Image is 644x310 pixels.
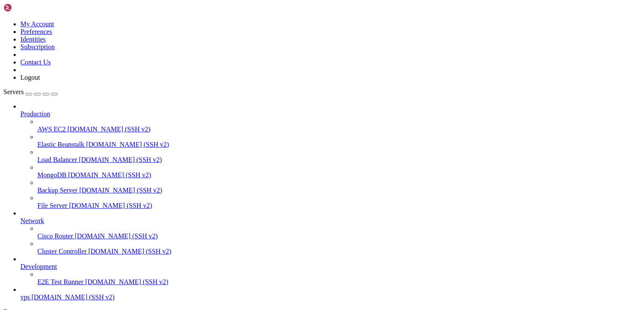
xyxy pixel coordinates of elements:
a: Contact Us [20,59,51,66]
a: Development [20,263,641,271]
span: Development [20,263,57,270]
span: File Server [37,202,67,209]
span: MongoDB [37,171,66,179]
a: File Server [DOMAIN_NAME] (SSH v2) [37,202,641,209]
a: Load Balancer [DOMAIN_NAME] (SSH v2) [37,156,641,164]
a: Production [20,110,641,118]
li: AWS EC2 [DOMAIN_NAME] (SSH v2) [37,118,641,133]
a: Identities [20,36,46,43]
a: My Account [20,20,54,28]
span: Backup Server [37,187,78,194]
a: vps [DOMAIN_NAME] (SSH v2) [20,293,641,301]
span: AWS EC2 [37,126,66,133]
li: E2E Test Runner [DOMAIN_NAME] (SSH v2) [37,271,641,286]
li: Cluster Controller [DOMAIN_NAME] (SSH v2) [37,240,641,255]
a: Servers [3,88,58,95]
img: Shellngn [3,3,52,12]
a: Logout [20,74,40,81]
span: [DOMAIN_NAME] (SSH v2) [31,293,115,301]
li: Elastic Beanstalk [DOMAIN_NAME] (SSH v2) [37,133,641,148]
a: AWS EC2 [DOMAIN_NAME] (SSH v2) [37,126,641,133]
span: [DOMAIN_NAME] (SSH v2) [88,248,172,255]
a: MongoDB [DOMAIN_NAME] (SSH v2) [37,171,641,179]
span: [DOMAIN_NAME] (SSH v2) [86,141,169,148]
a: E2E Test Runner [DOMAIN_NAME] (SSH v2) [37,278,641,286]
a: Preferences [20,28,52,35]
a: Subscription [20,43,55,50]
span: vps [20,293,30,301]
span: [DOMAIN_NAME] (SSH v2) [67,126,151,133]
span: [DOMAIN_NAME] (SSH v2) [68,171,151,179]
span: [DOMAIN_NAME] (SSH v2) [79,156,162,163]
span: Servers [3,88,24,95]
li: vps [DOMAIN_NAME] (SSH v2) [20,286,641,301]
li: Production [20,103,641,209]
li: File Server [DOMAIN_NAME] (SSH v2) [37,194,641,209]
a: Elastic Beanstalk [DOMAIN_NAME] (SSH v2) [37,141,641,148]
span: Load Balancer [37,156,77,163]
span: [DOMAIN_NAME] (SSH v2) [79,187,163,194]
span: [DOMAIN_NAME] (SSH v2) [85,278,169,285]
li: Load Balancer [DOMAIN_NAME] (SSH v2) [37,148,641,164]
span: Production [20,110,50,117]
a: Cisco Router [DOMAIN_NAME] (SSH v2) [37,232,641,240]
a: Network [20,217,641,225]
span: Elastic Beanstalk [37,141,84,148]
li: Network [20,209,641,255]
li: MongoDB [DOMAIN_NAME] (SSH v2) [37,164,641,179]
a: Cluster Controller [DOMAIN_NAME] (SSH v2) [37,248,641,255]
li: Cisco Router [DOMAIN_NAME] (SSH v2) [37,225,641,240]
span: E2E Test Runner [37,278,84,285]
span: Network [20,217,44,224]
li: Development [20,255,641,286]
span: Cisco Router [37,232,73,240]
li: Backup Server [DOMAIN_NAME] (SSH v2) [37,179,641,194]
span: Cluster Controller [37,248,87,255]
span: [DOMAIN_NAME] (SSH v2) [69,202,152,209]
a: Backup Server [DOMAIN_NAME] (SSH v2) [37,187,641,194]
span: [DOMAIN_NAME] (SSH v2) [75,232,158,240]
